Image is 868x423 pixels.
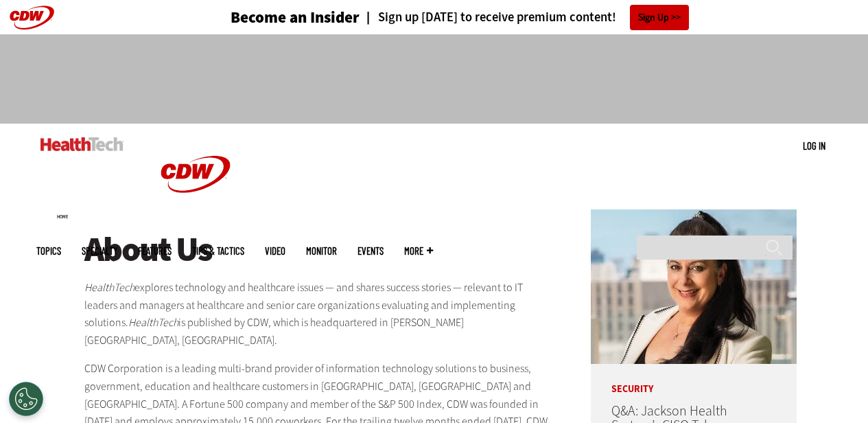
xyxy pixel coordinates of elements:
img: Home [40,137,124,151]
h3: Become an Insider [231,10,360,25]
div: User menu [803,139,825,153]
em: HealthTech [84,280,134,295]
button: Open Preferences [9,382,43,416]
p: Security [591,364,797,394]
span: Topics [36,246,61,256]
a: Become an Insider [179,10,360,25]
span: Specialty [82,246,117,256]
a: Log in [803,139,825,152]
a: Video [265,246,285,256]
em: HealthTech [128,315,178,330]
a: Features [138,246,172,256]
a: Events [357,246,384,256]
a: MonITor [306,246,337,256]
div: Cookies Settings [9,382,43,416]
a: Tips & Tactics [192,246,244,256]
span: More [404,246,433,256]
a: Sign up [DATE] to receive premium content! [360,11,616,24]
a: CDW [144,214,247,229]
img: Home [144,124,247,225]
p: explores technology and healthcare issues — and shares success stories — relevant to IT leaders a... [84,279,555,349]
iframe: advertisement [185,48,684,110]
a: Sign Up [630,5,689,30]
img: Connie Barrera [591,209,797,364]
